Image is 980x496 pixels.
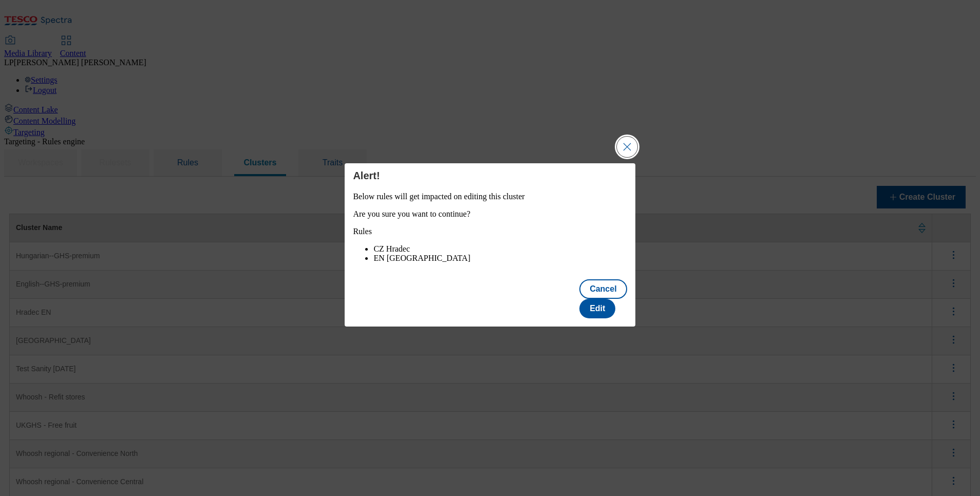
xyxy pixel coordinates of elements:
button: Close Modal [617,137,637,157]
div: Modal [345,163,635,327]
p: Rules [353,227,627,236]
li: CZ Hradec [373,244,627,254]
li: EN [GEOGRAPHIC_DATA] [373,254,627,263]
p: Below rules will get impacted on editing this cluster [353,192,627,201]
p: Are you sure you want to continue? [353,209,627,219]
button: Cancel [579,279,627,299]
h4: Alert! [353,169,627,182]
button: Edit [579,299,615,318]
